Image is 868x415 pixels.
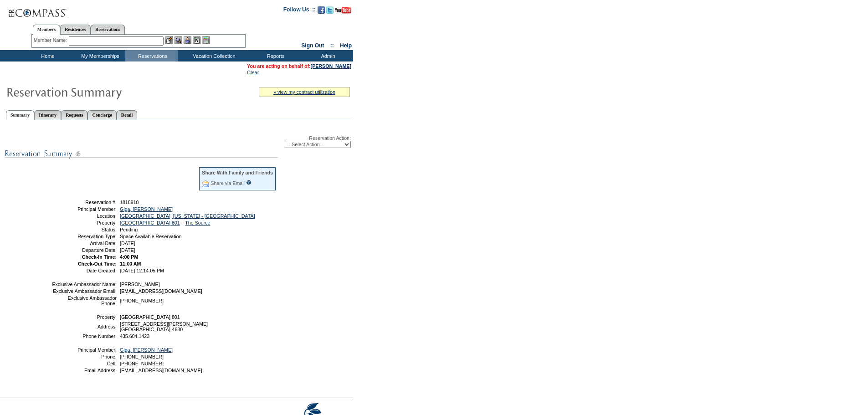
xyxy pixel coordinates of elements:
[51,354,117,359] td: Phone:
[178,50,248,61] td: Vacation Collection
[120,298,164,303] span: [PHONE_NUMBER]
[120,361,164,366] span: [PHONE_NUMBER]
[120,254,138,260] span: 4:00 PM
[51,206,117,212] td: Principal Member:
[283,5,316,16] td: Follow Us ::
[120,261,141,266] span: 11:00 AM
[120,247,135,253] span: [DATE]
[21,50,73,61] td: Home
[51,347,117,353] td: Principal Member:
[301,50,353,61] td: Admin
[120,288,202,294] span: [EMAIL_ADDRESS][DOMAIN_NAME]
[120,241,135,246] span: [DATE]
[120,220,180,225] a: [GEOGRAPHIC_DATA] 801
[335,9,351,15] a: Subscribe to our YouTube Channel
[51,241,117,246] td: Arrival Date:
[51,361,117,366] td: Cell:
[34,36,69,44] div: Member Name:
[120,354,164,359] span: [PHONE_NUMBER]
[51,333,117,339] td: Phone Number:
[60,25,91,34] a: Residences
[51,314,117,320] td: Property:
[125,50,178,61] td: Reservations
[6,82,188,101] img: Reservaton Summary
[202,36,210,44] img: b_calculator.gif
[120,321,208,332] span: [STREET_ADDRESS][PERSON_NAME] [GEOGRAPHIC_DATA]-4680
[87,110,116,120] a: Concierge
[51,288,117,294] td: Exclusive Ambassador Email:
[51,282,117,287] td: Exclusive Ambassador Name:
[34,110,61,120] a: Itinerary
[51,227,117,232] td: Status:
[51,213,117,219] td: Location:
[247,63,351,69] span: You are acting on behalf of:
[326,9,334,15] a: Follow us on Twitter
[117,110,138,120] a: Detail
[120,213,255,219] a: [GEOGRAPHIC_DATA], [US_STATE] - [GEOGRAPHIC_DATA]
[33,25,61,35] a: Members
[51,234,117,239] td: Reservation Type:
[51,268,117,273] td: Date Created:
[165,36,173,44] img: b_edit.gif
[193,36,200,44] img: Reservations
[51,247,117,253] td: Departure Date:
[120,282,160,287] span: [PERSON_NAME]
[51,200,117,205] td: Reservation #:
[318,9,325,15] a: Become our fan on Facebook
[51,368,117,373] td: Email Address:
[318,6,325,14] img: Become our fan on Facebook
[246,180,252,185] input: What is this?
[51,295,117,306] td: Exclusive Ambassador Phone:
[5,148,278,159] img: subTtlResSummary.gif
[120,200,139,205] span: 1818918
[247,70,259,75] a: Clear
[78,261,117,266] strong: Check-Out Time:
[5,135,351,148] div: Reservation Action:
[51,220,117,225] td: Property:
[202,170,273,175] div: Share With Family and Friends
[120,268,164,273] span: [DATE] 12:14:05 PM
[120,234,181,239] span: Space Available Reservation
[120,206,173,212] a: Giga, [PERSON_NAME]
[326,6,334,14] img: Follow us on Twitter
[120,333,149,339] span: 435.604.1423
[211,180,245,186] a: Share via Email
[120,347,173,353] a: Giga, [PERSON_NAME]
[61,110,87,120] a: Requests
[175,36,182,44] img: View
[330,42,334,49] span: ::
[273,89,335,95] a: » view my contract utilization
[120,314,180,320] span: [GEOGRAPHIC_DATA] 801
[311,63,351,69] a: [PERSON_NAME]
[6,110,34,120] a: Summary
[185,220,210,225] a: The Source
[301,42,324,49] a: Sign Out
[120,368,202,373] span: [EMAIL_ADDRESS][DOMAIN_NAME]
[120,227,138,232] span: Pending
[82,254,117,260] strong: Check-In Time:
[335,7,351,14] img: Subscribe to our YouTube Channel
[51,321,117,332] td: Address:
[91,25,125,34] a: Reservations
[184,36,191,44] img: Impersonate
[340,42,352,49] a: Help
[73,50,125,61] td: My Memberships
[248,50,301,61] td: Reports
